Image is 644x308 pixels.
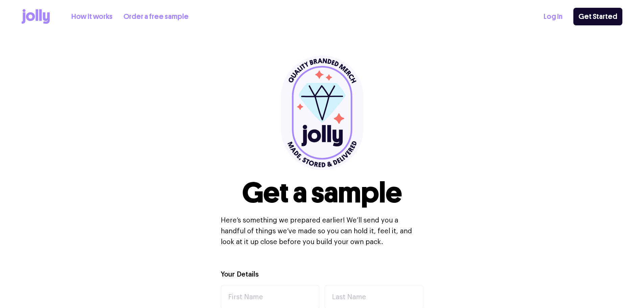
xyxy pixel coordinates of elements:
p: Here’s something we prepared earlier! We’ll send you a handful of things we’ve made so you can ho... [221,215,424,247]
a: Log In [544,11,563,22]
a: Order a free sample [123,11,189,22]
h1: Get a sample [242,179,402,207]
a: Get Started [573,8,622,25]
a: How it works [71,11,113,22]
label: Your Details [221,270,259,280]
